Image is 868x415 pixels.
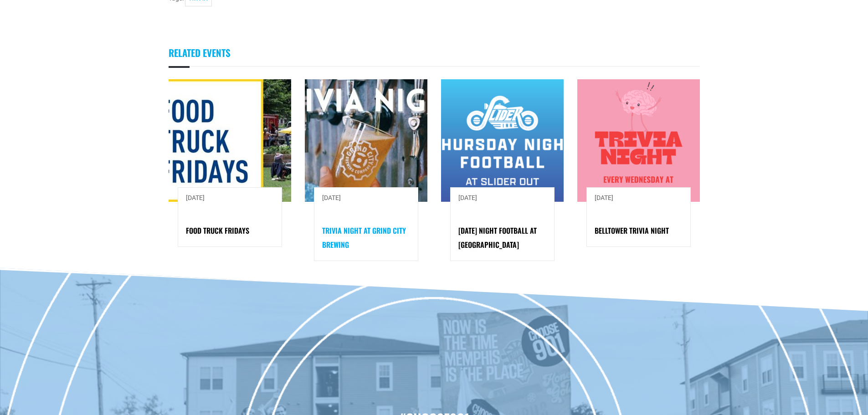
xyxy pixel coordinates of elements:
[322,194,341,201] span: [DATE]
[595,225,669,236] a: Belltower Trivia Night
[595,194,613,201] span: [DATE]
[186,194,205,201] span: [DATE]
[458,194,477,201] span: [DATE]
[186,225,249,236] a: Food Truck Fridays
[458,225,537,250] a: [DATE] Night Football at [GEOGRAPHIC_DATA]
[577,79,700,202] img: Join us for a thrilling Trivia Night every Wednesday at Belltower. Brush up on your knowledge and...
[322,225,406,250] a: Trivia Night at Grind City Brewing
[169,39,700,67] h3: Related Events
